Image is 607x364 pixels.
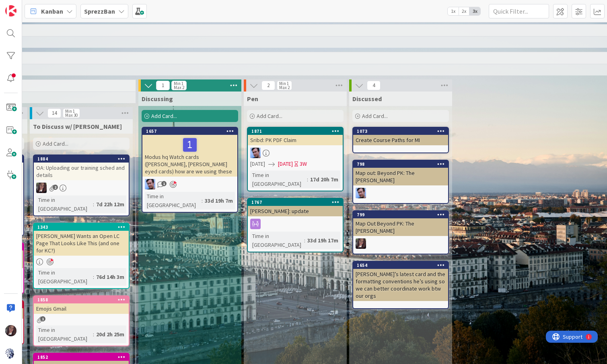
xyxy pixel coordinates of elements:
[53,185,58,190] span: 2
[250,171,307,188] div: Time in [GEOGRAPHIC_DATA]
[94,272,126,281] div: 76d 14h 3m
[261,81,275,90] span: 2
[142,128,237,135] div: 1657
[362,112,388,120] span: Add Card...
[42,3,44,10] div: 1
[94,200,126,209] div: 7d 22h 12m
[151,112,177,120] span: Add Card...
[248,128,343,145] div: 1871Sribd: PK PDF Claim
[43,140,68,147] span: Add Card...
[65,109,75,113] div: Min 1
[34,296,129,314] div: 1858Emojis Gmail
[353,262,448,269] div: 1654
[33,155,130,216] a: 1884OA: Uploading our training sched and detailsTDTime in [GEOGRAPHIC_DATA]:7d 22h 12m
[352,261,449,309] a: 1654[PERSON_NAME]’s latest card and the formatting conventions he’s using so we can better coordi...
[357,161,448,167] div: 798
[145,179,155,189] img: JB
[142,135,237,177] div: Modus hq Watch cards ([PERSON_NAME], [PERSON_NAME] eyed cards) how are we using these
[247,198,344,252] a: 1767[PERSON_NAME]: updateTime in [GEOGRAPHIC_DATA]:33d 19h 17m
[353,211,448,218] div: 799
[353,128,448,145] div: 1073Create Course Paths for MI
[37,354,129,360] div: 1852
[40,316,45,321] span: 1
[448,7,459,15] span: 1x
[353,238,448,249] div: TD
[142,95,173,103] span: Discussing
[304,236,305,245] span: :
[356,188,366,198] img: JB
[33,122,122,130] span: To Discuss w/ Jim
[36,195,93,213] div: Time in [GEOGRAPHIC_DATA]
[174,85,184,89] div: Max 2
[34,163,129,180] div: OA: Uploading our training sched and details
[34,303,129,314] div: Emojis Gmail
[41,6,63,16] span: Kanban
[34,155,129,180] div: 1884OA: Uploading our training sched and details
[357,262,448,268] div: 1654
[353,161,448,168] div: 798
[34,296,129,303] div: 1858
[17,1,37,11] span: Support
[352,160,449,204] a: 798Map out: Beyond PK: The [PERSON_NAME]JB
[489,4,549,18] input: Quick Filter...
[250,148,261,158] img: JB
[37,297,129,303] div: 1858
[156,81,170,90] span: 1
[247,95,258,103] span: Pen
[353,188,448,198] div: JB
[308,175,340,184] div: 17d 20h 7m
[36,268,93,286] div: Time in [GEOGRAPHIC_DATA]
[353,161,448,185] div: 798Map out: Beyond PK: The [PERSON_NAME]
[367,81,381,90] span: 4
[146,128,237,134] div: 1657
[357,212,448,218] div: 799
[352,95,382,103] span: Discussed
[353,269,448,301] div: [PERSON_NAME]’s latest card and the formatting conventions he’s using so we can better coordinate...
[248,199,343,206] div: 1767
[34,231,129,256] div: [PERSON_NAME] Wants an Open LC Page That Looks Like This (and one for KC?)
[142,179,237,189] div: JB
[356,238,366,249] img: TD
[307,175,308,184] span: :
[257,112,282,120] span: Add Card...
[34,155,129,163] div: 1884
[161,181,167,186] span: 1
[251,199,343,205] div: 1767
[93,330,94,339] span: :
[248,148,343,158] div: JB
[93,272,94,281] span: :
[33,295,130,346] a: 1858Emojis GmailTime in [GEOGRAPHIC_DATA]:20d 2h 25m
[5,348,16,359] img: avatar
[250,160,265,168] span: [DATE]
[5,325,16,336] img: TD
[469,7,480,15] span: 3x
[142,127,238,213] a: 1657Modus hq Watch cards ([PERSON_NAME], [PERSON_NAME] eyed cards) how are we using theseJBTime i...
[34,354,129,361] div: 1852
[84,7,115,15] b: SprezzBan
[37,224,129,230] div: 1343
[36,183,47,193] img: TD
[353,128,448,135] div: 1073
[352,127,449,153] a: 1073Create Course Paths for MI
[145,192,202,209] div: Time in [GEOGRAPHIC_DATA]
[248,128,343,135] div: 1871
[353,211,448,236] div: 799Map Out Beyond PK: The [PERSON_NAME]
[202,196,203,205] span: :
[278,160,293,168] span: [DATE]
[248,199,343,216] div: 1767[PERSON_NAME]: update
[142,128,237,177] div: 1657Modus hq Watch cards ([PERSON_NAME], [PERSON_NAME] eyed cards) how are we using these
[353,135,448,145] div: Create Course Paths for MI
[353,262,448,301] div: 1654[PERSON_NAME]’s latest card and the formatting conventions he’s using so we can better coordi...
[65,113,78,117] div: Max 30
[352,210,449,254] a: 799Map Out Beyond PK: The [PERSON_NAME]TD
[34,183,129,193] div: TD
[250,232,304,249] div: Time in [GEOGRAPHIC_DATA]
[353,168,448,185] div: Map out: Beyond PK: The [PERSON_NAME]
[247,127,344,191] a: 1871Sribd: PK PDF ClaimJB[DATE][DATE]3WTime in [GEOGRAPHIC_DATA]:17d 20h 7m
[279,85,290,89] div: Max 2
[203,196,235,205] div: 33d 19h 7m
[305,236,340,245] div: 33d 19h 17m
[36,325,93,343] div: Time in [GEOGRAPHIC_DATA]
[34,224,129,256] div: 1343[PERSON_NAME] Wants an Open LC Page That Looks Like This (and one for KC?)
[353,218,448,236] div: Map Out Beyond PK: The [PERSON_NAME]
